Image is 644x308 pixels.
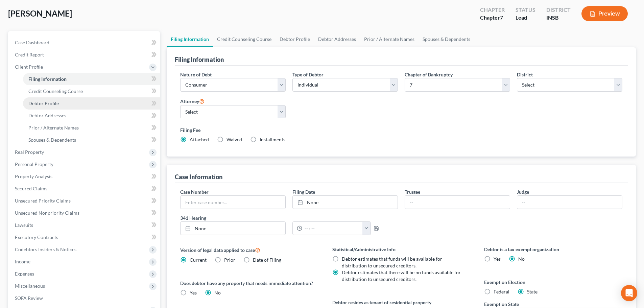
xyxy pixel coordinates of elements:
a: Unsecured Priority Claims [9,195,160,207]
span: No [214,290,221,295]
label: Nature of Debt [180,71,212,78]
span: Secured Claims [15,186,47,191]
div: Filing Information [175,55,224,64]
a: Prior / Alternate Names [360,31,419,47]
label: 341 Hearing [177,214,401,221]
div: Open Intercom Messenger [621,285,637,301]
a: Credit Counseling Course [23,85,160,97]
label: Judge [517,188,529,195]
span: Yes [190,290,197,295]
span: Current [190,257,207,263]
span: 7 [500,14,503,21]
label: Filing Date [292,188,315,195]
label: Chapter of Bankruptcy [405,71,453,78]
span: [PERSON_NAME] [8,8,72,18]
span: Prior [224,257,235,263]
span: Expenses [15,271,34,277]
span: Filing Information [28,76,67,82]
span: Prior / Alternate Names [28,125,79,131]
a: Case Dashboard [9,37,160,49]
input: -- [517,196,622,209]
span: Case Dashboard [15,40,49,45]
a: Spouses & Dependents [23,134,160,146]
button: Preview [581,6,628,21]
label: Exemption State [484,301,519,308]
a: SOFA Review [9,292,160,304]
input: Enter case number... [181,196,285,209]
span: Yes [494,256,501,262]
a: Executory Contracts [9,231,160,243]
label: Exemption Election [484,279,622,286]
label: Attorney [180,97,205,105]
span: Federal [494,289,509,294]
span: Client Profile [15,64,43,70]
span: Income [15,259,30,264]
span: Debtor Addresses [28,113,66,118]
label: Case Number [180,188,209,195]
label: District [517,71,533,78]
span: Debtor estimates that funds will be available for distribution to unsecured creditors. [342,256,442,268]
a: None [181,222,285,235]
span: Installments [260,137,285,142]
div: Lead [516,14,535,22]
div: Status [516,6,535,14]
a: Lawsuits [9,219,160,231]
span: Miscellaneous [15,283,45,289]
div: Chapter [480,14,505,22]
span: Executory Contracts [15,234,58,240]
input: -- : -- [302,222,363,235]
span: Lawsuits [15,222,33,228]
span: Unsecured Priority Claims [15,198,71,204]
label: Filing Fee [180,126,622,134]
div: District [546,6,571,14]
span: Real Property [15,149,44,155]
a: Credit Counseling Course [213,31,276,47]
span: Credit Report [15,52,44,57]
label: Version of legal data applied to case [180,246,318,254]
span: Property Analysis [15,173,52,179]
span: State [527,289,538,294]
label: Trustee [405,188,420,195]
span: Debtor Profile [28,100,59,106]
span: Codebtors Insiders & Notices [15,246,76,252]
a: Unsecured Nonpriority Claims [9,207,160,219]
span: Attached [190,137,209,142]
a: Property Analysis [9,170,160,183]
span: Date of Filing [253,257,281,263]
span: SOFA Review [15,295,43,301]
span: Debtor estimates that there will be no funds available for distribution to unsecured creditors. [342,269,461,282]
div: Case Information [175,173,222,181]
div: INSB [546,14,571,22]
label: Debtor resides as tenant of residential property [332,299,471,306]
a: Debtor Profile [23,97,160,110]
span: Credit Counseling Course [28,88,83,94]
label: Type of Debtor [292,71,324,78]
a: None [293,196,398,209]
label: Statistical/Administrative Info [332,246,471,253]
span: Personal Property [15,161,53,167]
span: Unsecured Nonpriority Claims [15,210,79,216]
a: Debtor Addresses [23,110,160,122]
a: Filing Information [23,73,160,85]
a: Secured Claims [9,183,160,195]
a: Debtor Profile [276,31,314,47]
a: Filing Information [167,31,213,47]
input: -- [405,196,510,209]
span: Spouses & Dependents [28,137,76,143]
a: Prior / Alternate Names [23,122,160,134]
label: Does debtor have any property that needs immediate attention? [180,280,318,287]
div: Chapter [480,6,505,14]
span: No [518,256,525,262]
a: Spouses & Dependents [419,31,474,47]
label: Debtor is a tax exempt organization [484,246,622,253]
a: Credit Report [9,49,160,61]
span: Waived [226,137,242,142]
a: Debtor Addresses [314,31,360,47]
